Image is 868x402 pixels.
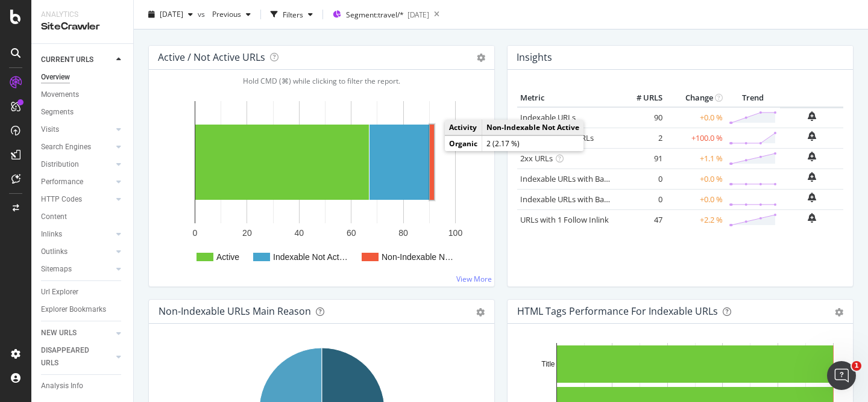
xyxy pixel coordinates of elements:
div: gear [476,308,485,317]
span: Hold CMD (⌘) while clicking to filter the report. [243,76,400,86]
a: Content [41,211,125,223]
th: Trend [726,89,780,107]
div: bell-plus [808,131,816,141]
button: [DATE] [143,5,198,24]
td: +2.2 % [665,209,726,230]
text: 100 [448,228,463,238]
div: SiteCrawler [41,20,124,34]
text: 40 [295,228,304,238]
div: Sitemaps [41,263,72,276]
span: 2025 Sep. 5th [160,9,183,19]
text: Indexable Not Act… [273,252,348,262]
td: Activity [445,120,482,135]
a: Inlinks [41,228,113,241]
th: Metric [517,89,617,107]
div: Outlinks [41,246,68,258]
a: Visits [41,123,113,136]
div: [DATE] [407,10,429,20]
td: 0 [617,169,665,189]
text: 0 [193,228,198,238]
td: 47 [617,209,665,230]
a: DISAPPEARED URLS [41,344,113,370]
a: Outlinks [41,246,113,258]
h4: Insights [517,49,552,66]
div: DISAPPEARED URLS [41,344,102,370]
span: vs [198,9,207,19]
td: +100.0 % [665,128,726,148]
td: 91 [617,148,665,169]
a: URLs with 1 Follow Inlink [520,214,609,225]
td: Organic [445,136,482,152]
div: Explorer Bookmarks [41,303,106,316]
div: Content [41,211,67,223]
text: 60 [347,228,356,238]
div: Performance [41,176,83,188]
a: Search Engines [41,141,113,153]
div: Analysis Info [41,380,83,392]
div: bell-plus [808,193,816,202]
iframe: Intercom live chat [827,361,856,390]
a: Indexable URLs with Bad H1 [520,173,621,184]
a: Url Explorer [41,286,125,298]
a: NEW URLS [41,327,113,339]
td: 2 [617,128,665,148]
div: Filters [283,9,303,19]
text: 80 [398,228,408,238]
th: Change [665,89,726,107]
div: Overview [41,71,70,84]
a: Indexable URLs [520,112,576,123]
text: 20 [242,228,252,238]
td: +0.0 % [665,107,726,128]
div: CURRENT URLS [41,54,93,66]
a: View More [456,274,492,284]
div: Search Engines [41,141,91,153]
i: Options [477,54,485,62]
a: Analysis Info [41,380,125,392]
div: HTTP Codes [41,193,82,206]
div: bell-plus [808,111,816,121]
div: Analytics [41,10,124,20]
span: Segment: travel/* [346,10,404,20]
div: Segments [41,106,74,119]
td: +0.0 % [665,189,726,209]
a: CURRENT URLS [41,54,113,66]
a: Performance [41,176,113,188]
div: bell-plus [808,213,816,223]
td: 0 [617,189,665,209]
td: 90 [617,107,665,128]
td: +1.1 % [665,148,726,169]
div: bell-plus [808,172,816,182]
a: 2xx URLs [520,153,553,164]
div: Movements [41,88,79,101]
a: Overview [41,71,125,84]
div: Distribution [41,158,79,171]
td: Non-Indexable Not Active [482,120,584,135]
a: Movements [41,88,125,101]
div: Inlinks [41,228,62,241]
a: HTTP Codes [41,193,113,206]
button: Filters [266,5,318,24]
div: Visits [41,123,59,136]
svg: A chart. [159,89,485,277]
span: 1 [852,361,861,371]
span: Previous [207,9,241,19]
a: Explorer Bookmarks [41,303,125,316]
h4: Active / Not Active URLs [158,49,265,66]
text: Active [216,252,239,262]
text: Non-Indexable N… [382,252,453,262]
td: +0.0 % [665,169,726,189]
button: Segment:travel/*[DATE] [328,5,429,24]
a: Segments [41,106,125,119]
div: HTML Tags Performance for Indexable URLs [517,305,718,317]
td: 2 (2.17 %) [482,136,584,152]
div: bell-plus [808,152,816,161]
a: Sitemaps [41,263,113,276]
div: Non-Indexable URLs Main Reason [159,305,311,317]
div: gear [835,308,843,317]
a: Distribution [41,158,113,171]
button: Previous [207,5,256,24]
th: # URLS [617,89,665,107]
div: NEW URLS [41,327,77,339]
text: Title [541,360,555,368]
